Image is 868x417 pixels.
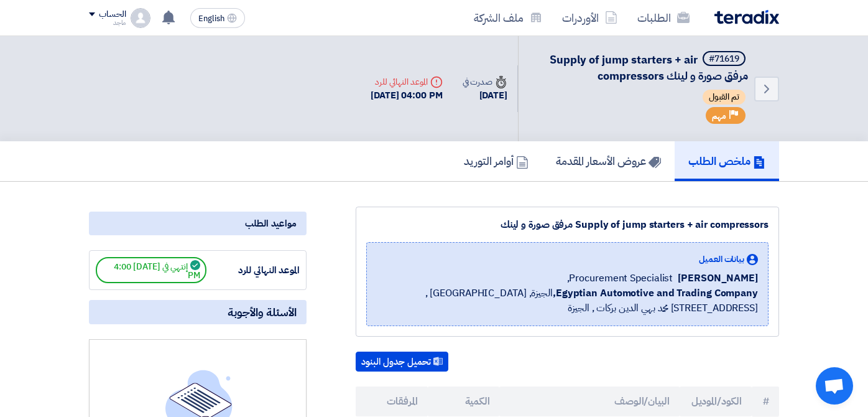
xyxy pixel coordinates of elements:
h5: ملخص الطلب [688,154,765,168]
div: Open chat [816,367,853,405]
th: الكمية [428,387,500,416]
div: الحساب [99,9,126,20]
span: English [198,14,224,23]
th: # [752,387,780,416]
div: الموعد النهائي للرد [371,75,443,88]
div: الموعد النهائي للرد [206,263,300,278]
img: Teradix logo [714,10,779,24]
a: عروض الأسعار المقدمة [542,141,675,181]
span: بيانات العميل [699,253,744,266]
div: [DATE] 04:00 PM [371,88,443,103]
b: Egyptian Automotive and Trading Company, [553,286,758,301]
span: الأسئلة والأجوبة [228,305,297,319]
a: الأوردرات [552,3,627,32]
img: profile_test.png [131,8,150,28]
div: Supply of jump starters + air compressors مرفق صورة و لينك [366,217,769,232]
span: Supply of jump starters + air compressors مرفق صورة و لينك [550,51,748,84]
th: الكود/الموديل [680,387,752,416]
button: تحميل جدول البنود [356,352,448,372]
span: مهم [712,110,726,122]
span: تم القبول [703,90,746,105]
h5: عروض الأسعار المقدمة [556,154,661,168]
div: صدرت في [463,75,507,88]
span: [PERSON_NAME] [678,271,758,286]
h5: Supply of jump starters + air compressors مرفق صورة و لينك [533,51,748,83]
div: ماجد [89,19,126,26]
a: ملخص الطلب [675,141,779,181]
span: Procurement Specialist, [567,271,673,286]
div: #71619 [709,55,739,63]
a: أوامر التوريد [450,141,542,181]
a: الطلبات [627,3,699,32]
div: مواعيد الطلب [89,212,307,235]
span: إنتهي في [DATE] 4:00 PM [96,257,206,283]
h5: أوامر التوريد [464,154,529,168]
button: English [190,8,245,28]
a: ملف الشركة [464,3,552,32]
div: [DATE] [463,88,507,103]
span: الجيزة, [GEOGRAPHIC_DATA] ,[STREET_ADDRESS] محمد بهي الدين بركات , الجيزة [377,286,758,316]
th: البيان/الوصف [499,387,679,416]
th: المرفقات [356,387,428,416]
